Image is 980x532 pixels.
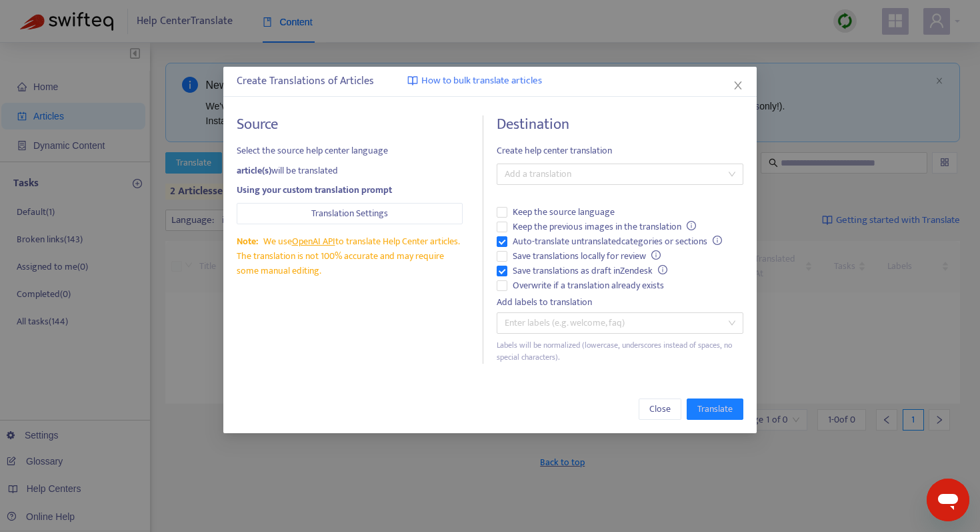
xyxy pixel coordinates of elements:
[237,203,463,224] button: Translation Settings
[237,234,463,278] div: We use to translate Help Center articles. The translation is not 100% accurate and may require so...
[497,115,743,134] h4: Destination
[713,236,722,245] span: info-circle
[237,163,271,178] strong: article(s)
[507,278,669,293] span: Overwrite if a translation already exists
[687,221,696,230] span: info-circle
[649,402,671,417] span: Close
[237,164,463,178] div: will be translated
[507,205,620,220] span: Keep the source language
[237,183,463,198] div: Using your custom translation prompt
[237,144,463,158] span: Select the source help center language
[733,80,743,91] span: close
[927,479,969,521] iframe: メッセージングウィンドウの起動ボタン、進行中の会話
[507,234,727,249] span: Auto-translate untranslated categories or sections
[507,220,701,234] span: Keep the previous images in the translation
[507,249,666,264] span: Save translations locally for review
[421,73,542,89] span: How to bulk translate articles
[311,206,388,221] span: Translation Settings
[407,73,542,89] a: How to bulk translate articles
[407,75,418,86] img: image-link
[292,234,335,249] a: OpenAI API
[497,295,743,310] div: Add labels to translation
[658,265,667,274] span: info-circle
[507,264,673,278] span: Save translations as draft in Zendesk
[651,250,661,260] span: info-circle
[731,78,745,93] button: Close
[237,115,463,134] h4: Source
[237,234,258,249] span: Note:
[497,144,743,158] span: Create help center translation
[687,398,743,420] button: Translate
[237,73,743,89] div: Create Translations of Articles
[497,339,743,364] div: Labels will be normalized (lowercase, underscores instead of spaces, no special characters).
[639,398,681,420] button: Close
